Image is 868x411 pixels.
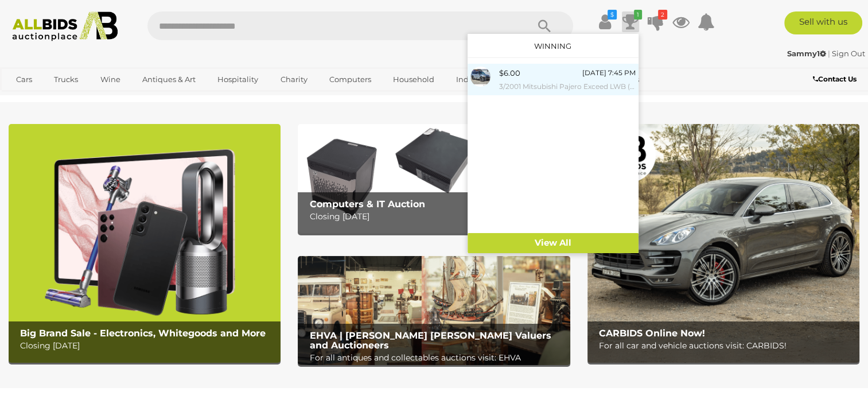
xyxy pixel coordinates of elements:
[298,124,570,233] a: Computers & IT Auction Computers & IT Auction Closing [DATE]
[468,64,639,95] a: $6.00 [DATE] 7:45 PM 3/2001 Mitsubishi Pajero Exceed LWB (4x4) NM 4d Wagon Silver 3.5L
[135,70,203,89] a: Antiques & Art
[298,256,570,365] a: EHVA | Evans Hastings Valuers and Auctioneers EHVA | [PERSON_NAME] [PERSON_NAME] Valuers and Auct...
[20,328,266,339] b: Big Brand Sale - Electronics, Whitegoods and More
[309,210,564,224] p: Closing [DATE]
[470,67,491,87] img: 54049-1a_ex.jpg
[787,49,826,58] strong: Sammy1
[468,233,639,253] a: View All
[599,339,854,353] p: For all car and vehicle auctions visit: CARBIDS!
[599,328,705,339] b: CARBIDS Online Now!
[20,339,275,353] p: Closing [DATE]
[832,49,865,58] a: Sign Out
[93,70,128,89] a: Wine
[309,199,425,210] b: Computers & IT Auction
[499,67,520,80] div: $6.00
[587,124,859,363] img: CARBIDS Online Now!
[298,124,570,233] img: Computers & IT Auction
[309,330,551,351] b: EHVA | [PERSON_NAME] [PERSON_NAME] Valuers and Auctioneers
[597,11,614,32] a: $
[309,351,564,365] p: For all antiques and collectables auctions visit: EHVA
[622,11,639,32] a: 1
[449,70,500,89] a: Industrial
[46,70,85,89] a: Trucks
[9,89,105,108] a: [GEOGRAPHIC_DATA]
[298,256,570,365] img: EHVA | Evans Hastings Valuers and Auctioneers
[587,124,859,363] a: CARBIDS Online Now! CARBIDS Online Now! For all car and vehicle auctions visit: CARBIDS!
[787,49,828,58] a: Sammy1
[828,49,830,58] span: |
[784,11,862,34] a: Sell with us
[386,70,442,89] a: Household
[499,80,636,93] small: 3/2001 Mitsubishi Pajero Exceed LWB (4x4) NM 4d Wagon Silver 3.5L
[210,70,266,89] a: Hospitality
[9,124,281,363] a: Big Brand Sale - Electronics, Whitegoods and More Big Brand Sale - Electronics, Whitegoods and Mo...
[273,70,314,89] a: Charity
[9,70,40,89] a: Cars
[658,10,667,20] i: 2
[634,10,642,20] i: 1
[9,124,281,363] img: Big Brand Sale - Electronics, Whitegoods and More
[608,10,617,20] i: $
[813,73,859,86] a: Contact Us
[813,75,857,83] b: Contact Us
[647,11,664,32] a: 2
[322,70,379,89] a: Computers
[582,67,636,79] div: [DATE] 7:45 PM
[534,41,571,51] a: Winning
[516,11,573,40] button: Search
[6,11,123,41] img: Allbids.com.au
